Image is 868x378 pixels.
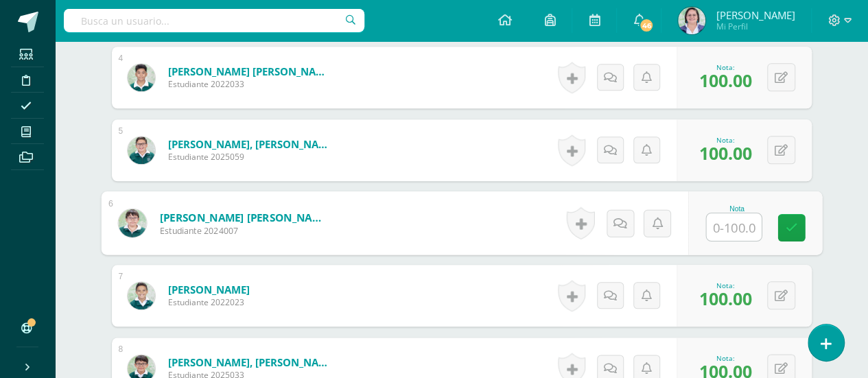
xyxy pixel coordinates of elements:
span: Estudiante 2022023 [168,296,250,308]
span: Estudiante 2025059 [168,151,333,163]
input: 0-100.0 [706,213,761,241]
a: [PERSON_NAME] [PERSON_NAME] [168,64,333,78]
div: Nota: [699,135,752,145]
img: 2c3b9fad524f8cbb660be747a1394260.png [128,64,155,91]
a: [PERSON_NAME], [PERSON_NAME] [168,355,333,369]
img: cb6240ca9060cd5322fbe56422423029.png [678,7,705,34]
a: [PERSON_NAME], [PERSON_NAME] [168,137,333,151]
span: 100.00 [699,287,752,310]
span: Mi Perfil [716,21,795,32]
span: Estudiante 2022033 [168,78,333,90]
span: 46 [639,18,654,33]
span: Estudiante 2024007 [159,224,329,237]
span: [PERSON_NAME] [716,8,795,22]
div: Nota: [699,353,752,363]
img: 00f3e28d337643235773b636efcd14e7.png [128,282,155,309]
img: b4d6628e7dd39d5ed5f6a3a160d4326a.png [118,209,146,237]
span: 100.00 [699,69,752,92]
span: 100.00 [699,141,752,165]
a: [PERSON_NAME] [PERSON_NAME] [159,210,329,224]
input: Busca un usuario... [64,9,364,32]
img: 7cede5d71d43198359e35f16fbe3e5e7.png [128,137,155,164]
div: Nota [705,204,768,212]
div: Nota: [699,62,752,72]
div: Nota: [699,281,752,290]
a: [PERSON_NAME] [168,283,250,296]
